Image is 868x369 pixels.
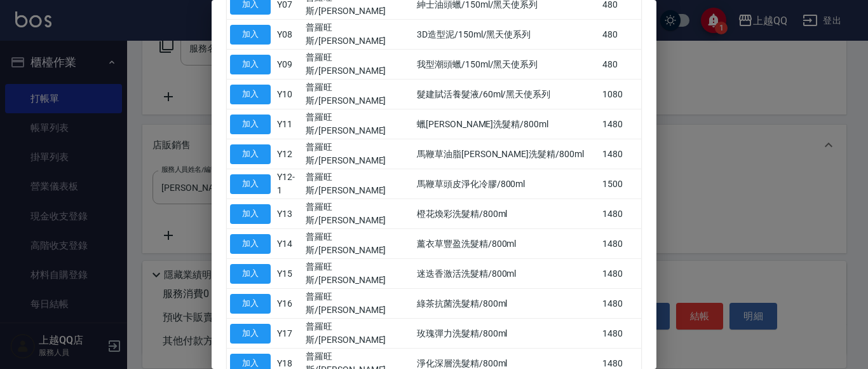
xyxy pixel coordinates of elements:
[302,319,414,349] td: 普羅旺斯/[PERSON_NAME]
[414,319,599,349] td: 玫瑰彈力洗髮精/800ml
[274,20,302,50] td: Y08
[414,199,599,229] td: 橙花煥彩洗髮精/800ml
[302,259,414,289] td: 普羅旺斯/[PERSON_NAME]
[230,144,271,164] button: 加入
[599,109,641,139] td: 1480
[274,199,302,229] td: Y13
[599,229,641,259] td: 1480
[230,115,271,134] button: 加入
[230,204,271,224] button: 加入
[274,109,302,139] td: Y11
[302,229,414,259] td: 普羅旺斯/[PERSON_NAME]
[414,80,599,109] td: 髮建賦活養髮液/60ml/黑天使系列
[230,264,271,284] button: 加入
[302,169,414,199] td: 普羅旺斯/[PERSON_NAME]
[599,169,641,199] td: 1500
[414,289,599,319] td: 綠茶抗菌洗髮精/800ml
[274,139,302,169] td: Y12
[230,85,271,104] button: 加入
[230,324,271,344] button: 加入
[302,289,414,319] td: 普羅旺斯/[PERSON_NAME]
[230,174,271,194] button: 加入
[414,139,599,169] td: 馬鞭草油脂[PERSON_NAME]洗髮精/800ml
[230,294,271,314] button: 加入
[599,259,641,289] td: 1480
[414,20,599,50] td: 3D造型泥/150ml/黑天使系列
[274,50,302,80] td: Y09
[599,139,641,169] td: 1480
[302,20,414,50] td: 普羅旺斯/[PERSON_NAME]
[414,259,599,289] td: 迷迭香激活洗髮精/800ml
[302,80,414,109] td: 普羅旺斯/[PERSON_NAME]
[599,199,641,229] td: 1480
[302,109,414,139] td: 普羅旺斯/[PERSON_NAME]
[414,229,599,259] td: 薰衣草豐盈洗髮精/800ml
[302,50,414,80] td: 普羅旺斯/[PERSON_NAME]
[599,80,641,109] td: 1080
[599,289,641,319] td: 1480
[230,25,271,45] button: 加入
[274,169,302,199] td: Y12-1
[274,289,302,319] td: Y16
[274,229,302,259] td: Y14
[414,109,599,139] td: 蠟[PERSON_NAME]洗髮精/800ml
[599,20,641,50] td: 480
[302,139,414,169] td: 普羅旺斯/[PERSON_NAME]
[274,319,302,349] td: Y17
[599,319,641,349] td: 1480
[599,50,641,80] td: 480
[230,234,271,254] button: 加入
[274,80,302,109] td: Y10
[230,55,271,74] button: 加入
[302,199,414,229] td: 普羅旺斯/[PERSON_NAME]
[414,50,599,80] td: 我型潮頭蠟/150ml/黑天使系列
[414,169,599,199] td: 馬鞭草頭皮淨化冷膠/800ml
[274,259,302,289] td: Y15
